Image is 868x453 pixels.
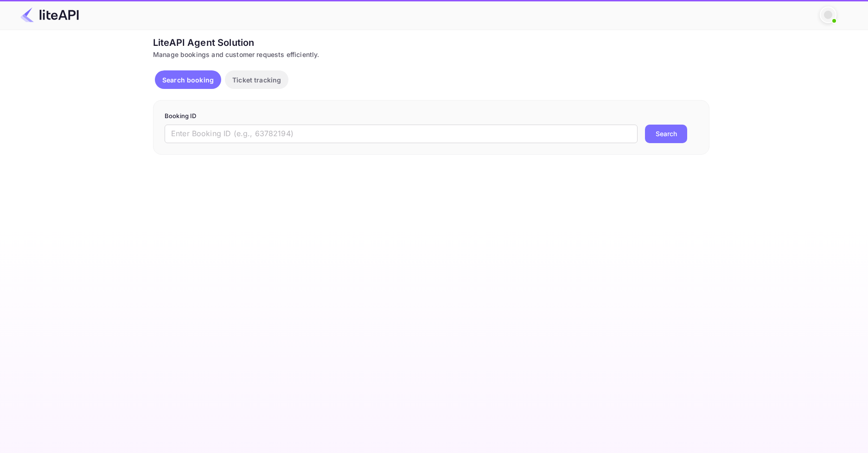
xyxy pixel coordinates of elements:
img: LiteAPI Logo [20,7,79,22]
button: Search [645,125,687,143]
p: Ticket tracking [232,75,281,85]
input: Enter Booking ID (e.g., 63782194) [165,125,638,143]
div: LiteAPI Agent Solution [153,36,709,50]
div: Manage bookings and customer requests efficiently. [153,50,709,59]
p: Booking ID [165,112,698,121]
p: Search booking [162,75,214,85]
